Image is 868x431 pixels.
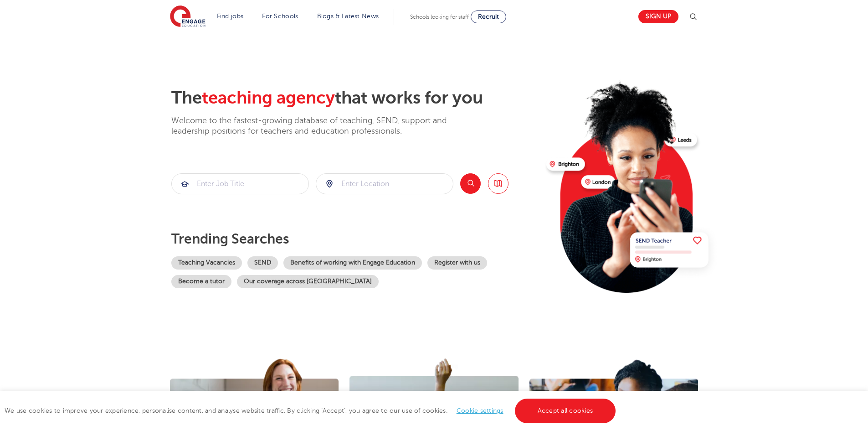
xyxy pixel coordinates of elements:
[171,275,231,288] a: Become a tutor
[638,10,678,23] a: Sign up
[262,13,298,20] a: For Schools
[471,10,506,23] a: Recruit
[171,256,242,270] a: Teaching Vacancies
[171,115,472,137] p: Welcome to the fastest-growing database of teaching, SEND, support and leadership positions for t...
[247,256,278,270] a: SEND
[171,173,309,194] div: Submit
[171,231,539,247] p: Trending searches
[202,88,335,108] span: teaching agency
[317,13,379,20] a: Blogs & Latest News
[460,173,481,194] button: Search
[172,174,308,194] input: Submit
[457,407,503,414] a: Cookie settings
[478,13,499,20] span: Recruit
[515,399,616,423] a: Accept all cookies
[217,13,244,20] a: Find jobs
[427,256,487,270] a: Register with us
[316,173,453,194] div: Submit
[283,256,422,270] a: Benefits of working with Engage Education
[171,88,539,109] h2: The that works for you
[5,407,618,414] span: We use cookies to improve your experience, personalise content, and analyse website traffic. By c...
[316,174,453,194] input: Submit
[170,5,205,28] img: Engage Education
[410,14,469,20] span: Schools looking for staff
[237,275,379,288] a: Our coverage across [GEOGRAPHIC_DATA]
